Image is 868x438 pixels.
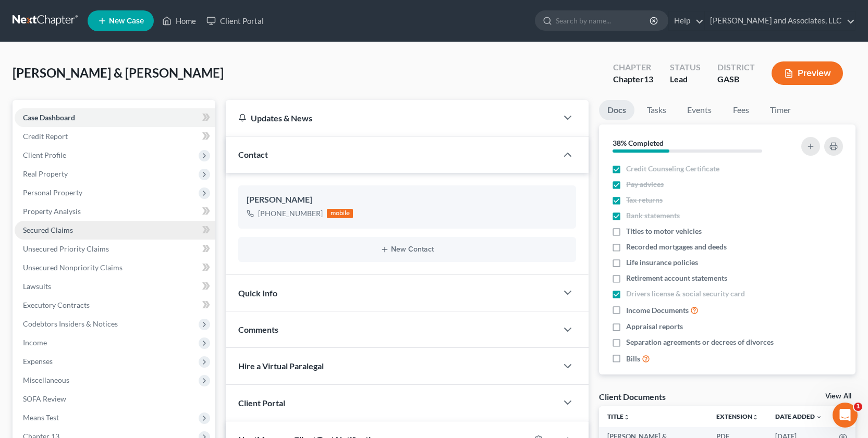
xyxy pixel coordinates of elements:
[613,73,653,85] div: Chapter
[13,65,224,80] span: [PERSON_NAME] & [PERSON_NAME]
[624,414,630,420] i: unfold_more
[626,273,727,283] span: Retirement account statements
[15,390,215,408] a: SOFA Review
[854,403,862,411] span: 1
[15,108,215,127] a: Case Dashboard
[705,11,855,30] a: [PERSON_NAME] and Associates, LLC
[157,11,201,30] a: Home
[833,403,858,428] iframe: Intercom live chat
[613,61,653,73] div: Chapter
[238,288,277,298] span: Quick Info
[724,100,757,120] a: Fees
[15,296,215,315] a: Executory Contracts
[238,112,545,123] div: Updates & News
[626,257,698,268] span: Life insurance policies
[23,282,51,291] span: Lawsuits
[23,244,109,253] span: Unsecured Priority Claims
[23,338,47,347] span: Income
[816,414,822,420] i: expand_more
[639,100,675,120] a: Tasks
[23,413,59,422] span: Means Test
[626,179,664,190] span: Pay advices
[644,74,653,84] span: 13
[15,221,215,240] a: Secured Claims
[717,61,755,73] div: District
[201,11,269,30] a: Client Portal
[23,263,123,272] span: Unsecured Nonpriority Claims
[670,73,701,85] div: Lead
[626,321,683,332] span: Appraisal reports
[599,391,666,402] div: Client Documents
[626,337,774,347] span: Separation agreements or decrees of divorces
[626,242,727,252] span: Recorded mortgages and deeds
[258,208,323,219] div: [PHONE_NUMBER]
[15,202,215,221] a: Property Analysis
[238,149,268,159] span: Contact
[626,305,689,316] span: Income Documents
[775,412,822,420] a: Date Added expand_more
[23,226,73,234] span: Secured Claims
[238,361,324,371] span: Hire a Virtual Paralegal
[23,151,66,159] span: Client Profile
[327,209,353,218] div: mobile
[15,240,215,258] a: Unsecured Priority Claims
[825,393,851,400] a: View All
[15,277,215,296] a: Lawsuits
[109,17,144,25] span: New Case
[762,100,799,120] a: Timer
[23,394,66,403] span: SOFA Review
[626,354,640,364] span: Bills
[679,100,720,120] a: Events
[716,412,759,420] a: Extensionunfold_more
[717,73,755,85] div: GASB
[626,289,745,299] span: Drivers license & social security card
[626,226,702,236] span: Titles to motor vehicles
[772,61,843,85] button: Preview
[23,188,82,197] span: Personal Property
[23,207,81,216] span: Property Analysis
[23,357,53,366] span: Expenses
[626,195,663,205] span: Tax returns
[626,164,719,174] span: Credit Counseling Certificate
[23,132,68,141] span: Credit Report
[607,412,630,420] a: Titleunfold_more
[23,376,69,384] span: Miscellaneous
[15,258,215,277] a: Unsecured Nonpriority Claims
[669,11,704,30] a: Help
[23,301,90,309] span: Executory Contracts
[238,398,285,408] span: Client Portal
[247,245,568,254] button: New Contact
[670,61,701,73] div: Status
[599,100,634,120] a: Docs
[23,169,68,178] span: Real Property
[556,11,651,30] input: Search by name...
[613,139,664,147] strong: 38% Completed
[238,324,278,334] span: Comments
[15,127,215,146] a: Credit Report
[23,113,75,122] span: Case Dashboard
[247,194,568,206] div: [PERSON_NAME]
[626,210,680,221] span: Bank statements
[752,414,759,420] i: unfold_more
[23,319,118,328] span: Codebtors Insiders & Notices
